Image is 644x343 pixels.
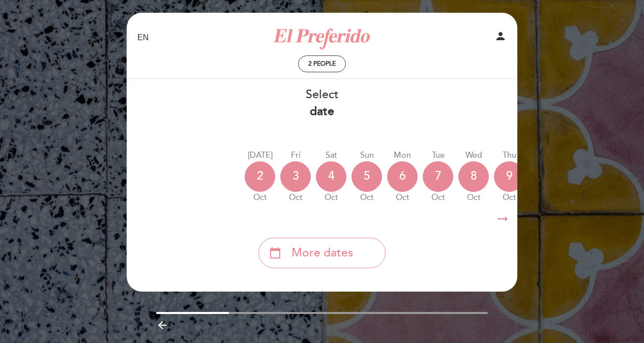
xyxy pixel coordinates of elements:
div: Fri [280,150,311,161]
div: Oct [352,192,382,204]
div: Oct [280,192,311,204]
div: Oct [245,192,275,204]
a: El Preferido [258,24,386,52]
div: Sat [316,150,346,161]
i: person [494,30,507,42]
div: 7 [423,161,453,192]
div: Tue [423,150,453,161]
button: person [494,30,507,46]
div: 3 [280,161,311,192]
div: [DATE] [245,150,275,161]
div: Oct [387,192,418,204]
span: More dates [291,245,353,262]
i: arrow_right_alt [495,208,510,230]
div: 9 [494,161,524,192]
div: 6 [387,161,418,192]
i: arrow_backward [156,319,168,331]
div: Thu [494,150,524,161]
div: Wed [458,150,489,161]
span: 2 people [308,60,336,68]
div: Select [126,87,518,120]
div: 2 [245,161,275,192]
div: Oct [494,192,524,204]
div: 5 [352,161,382,192]
div: Oct [316,192,346,204]
div: Sun [352,150,382,161]
b: date [310,104,334,119]
div: 8 [458,161,489,192]
i: calendar_today [269,244,281,262]
div: 4 [316,161,346,192]
div: Oct [458,192,489,204]
div: Mon [387,150,418,161]
div: Oct [423,192,453,204]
